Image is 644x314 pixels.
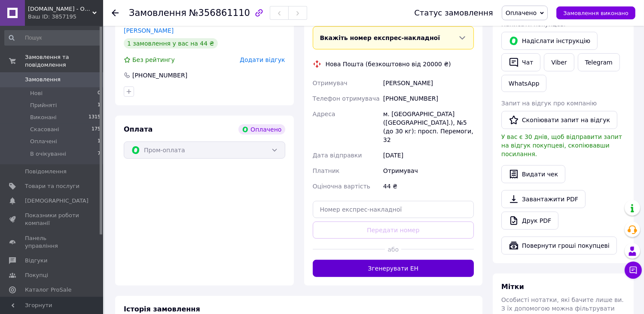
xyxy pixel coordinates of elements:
[30,126,59,133] span: Скасовані
[382,106,476,148] div: м. [GEOGRAPHIC_DATA] ([GEOGRAPHIC_DATA].), №5 (до 30 кг): просп. Перемоги, 32
[98,150,101,158] span: 7
[385,245,401,254] span: або
[25,76,61,83] span: Замовлення
[313,152,362,159] span: Дата відправки
[501,237,617,255] button: Повернути гроші покупцеві
[414,9,493,17] div: Статус замовлення
[563,10,629,16] span: Замовлення виконано
[313,201,474,218] input: Номер експрес-накладної
[30,102,57,109] span: Прийняті
[324,60,453,68] div: Нова Пошта (безкоштовно від 20000 ₴)
[30,150,66,158] span: В очікуванні
[578,53,620,71] a: Telegram
[313,111,336,117] span: Адреса
[501,165,565,183] button: Видати чек
[89,114,101,121] span: 1315
[313,260,474,277] button: Згенерувати ЕН
[501,53,540,71] button: Чат
[544,53,574,71] a: Viber
[240,56,285,63] span: Додати відгук
[4,30,101,46] input: Пошук
[30,114,57,121] span: Виконані
[238,124,285,135] div: Оплачено
[25,168,67,175] span: Повідомлення
[124,27,174,34] a: [PERSON_NAME]
[132,56,175,63] span: Без рейтингу
[501,133,622,157] span: У вас є 30 днів, щоб відправити запит на відгук покупцеві, скопіювавши посилання.
[92,126,101,133] span: 175
[129,8,186,18] span: Замовлення
[313,95,380,102] span: Телефон отримувача
[25,286,71,294] span: Каталог ProSale
[25,182,79,190] span: Товари та послуги
[25,212,79,227] span: Показники роботи компанії
[501,75,546,92] a: WhatsApp
[320,34,440,41] span: Вкажіть номер експрес-накладної
[28,5,92,13] span: China-Dent.com.ua - Обладнання від ТОПових виробників з піднебесної (Woodpecker,COXO,SOCO,Tosi)
[625,262,642,279] button: Чат з покупцем
[124,125,153,133] span: Оплата
[124,305,200,313] span: Історія замовлення
[28,13,103,21] div: Ваш ID: 3857195
[501,190,586,208] a: Завантажити PDF
[382,163,476,179] div: Отримувач
[25,197,89,205] span: [DEMOGRAPHIC_DATA]
[131,71,188,80] div: [PHONE_NUMBER]
[501,212,559,230] a: Друк PDF
[30,138,57,145] span: Оплачені
[189,8,250,18] span: №356861110
[556,6,635,19] button: Замовлення виконано
[501,283,524,291] span: Мітки
[25,234,79,250] span: Панель управління
[98,89,101,97] span: 0
[112,9,119,17] div: Повернутися назад
[382,179,476,194] div: 44 ₴
[506,9,537,16] span: Оплачено
[25,257,47,265] span: Відгуки
[98,138,101,145] span: 1
[501,100,597,107] span: Запит на відгук про компанію
[382,148,476,163] div: [DATE]
[382,91,476,106] div: [PHONE_NUMBER]
[98,102,101,109] span: 1
[30,89,43,97] span: Нові
[124,38,218,49] div: 1 замовлення у вас на 44 ₴
[382,75,476,91] div: [PERSON_NAME]
[313,183,370,190] span: Оціночна вартість
[313,80,348,86] span: Отримувач
[25,271,48,279] span: Покупці
[25,53,103,69] span: Замовлення та повідомлення
[313,167,340,174] span: Платник
[501,32,598,50] button: Надіслати інструкцію
[501,111,617,129] button: Скопіювати запит на відгук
